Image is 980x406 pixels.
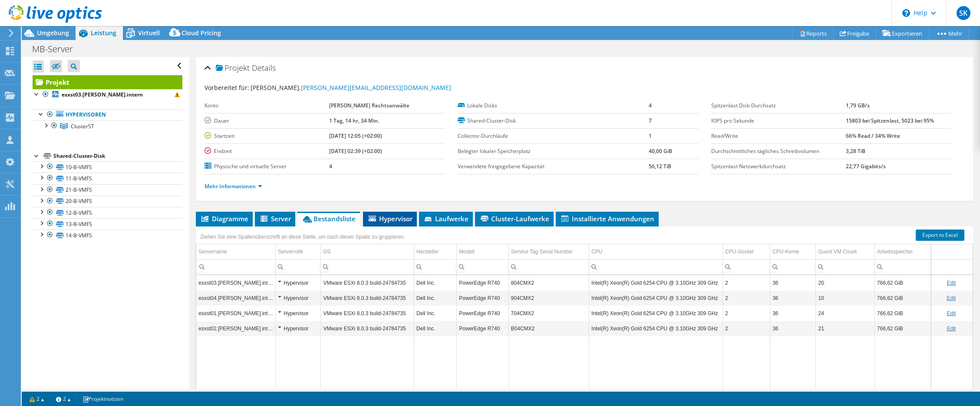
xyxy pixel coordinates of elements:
[846,117,934,124] b: 15803 bei Spitzenlast, 5023 bei 95%
[458,132,649,140] label: Collector-Durchläufe
[511,246,573,257] div: Service Tag Serial Number
[276,259,321,274] td: Column Serverrolle, Filter cell
[329,132,382,140] b: [DATE] 12:05 (+02:00)
[414,275,457,290] td: Column Hersteller, Value Dell Inc.
[876,27,929,40] a: Exportieren
[711,162,846,171] label: Spitzenlast Netzwerkdurchsatz
[33,196,182,207] a: 20-B-VMFS
[323,246,330,257] div: OS
[947,295,956,301] a: Edit
[770,306,816,321] td: Column CPU-Kerne, Value 36
[457,275,508,290] td: Column Modell, Value PowerEdge R740
[276,306,321,321] td: Column Serverrolle, Value Hypervisor
[846,163,886,170] b: 22,77 Gigabits/s
[457,290,508,306] td: Column Modell, Value PowerEdge R740
[301,83,451,92] a: [PERSON_NAME][EMAIL_ADDRESS][DOMAIN_NAME]
[816,275,874,290] td: Column Guest VM Count, Value 20
[589,306,723,321] td: Column CPU, Value Intel(R) Xeon(R) Gold 6254 CPU @ 3.10GHz 309 GHz
[589,259,723,274] td: Column CPU, Filter cell
[874,290,931,306] td: Column Arbeitsspeicher, Value 766,62 GiB
[877,246,913,257] div: Arbeitsspeicher
[770,290,816,306] td: Column CPU-Kerne, Value 36
[649,163,671,170] b: 56,12 TiB
[423,214,469,223] span: Laufwerke
[196,259,275,274] td: Column Servername, Filter cell
[321,321,414,336] td: Column OS, Value VMware ESXi 8.0.3 build-24784735
[479,214,549,223] span: Cluster-Laufwerke
[329,147,382,155] b: [DATE] 02:39 (+02:00)
[414,244,457,260] td: Hersteller Column
[459,246,474,257] div: Modell
[33,120,182,132] a: ClusterST
[792,27,834,40] a: Reports
[723,321,770,336] td: Column CPU-Sockel, Value 2
[329,163,332,170] b: 4
[276,321,321,336] td: Column Serverrolle, Value Hypervisor
[649,132,652,140] b: 1
[589,275,723,290] td: Column CPU, Value Intel(R) Xeon(R) Gold 6254 CPU @ 3.10GHz 309 GHz
[91,29,116,37] span: Leistung
[947,280,956,286] a: Edit
[196,244,275,260] td: Servername Column
[457,306,508,321] td: Column Modell, Value PowerEdge R740
[276,244,321,260] td: Serverrolle Column
[458,101,649,110] label: Lokale Disks
[28,44,86,54] h1: MB-Server
[874,306,931,321] td: Column Arbeitsspeicher, Value 766,62 GiB
[508,259,589,274] td: Column Service Tag Serial Number, Filter cell
[205,101,329,110] label: Konto
[846,102,870,109] b: 1,79 GB/s
[33,184,182,196] a: 21-B-VMFS
[725,246,753,257] div: CPU-Sockel
[205,83,249,92] label: Vorbereitet für:
[770,321,816,336] td: Column CPU-Kerne, Value 36
[278,278,318,288] div: Hypervisor
[414,321,457,336] td: Column Hersteller, Value Dell Inc.
[770,275,816,290] td: Column CPU-Kerne, Value 36
[589,290,723,306] td: Column CPU, Value Intel(R) Xeon(R) Gold 6254 CPU @ 3.10GHz 309 GHz
[874,275,931,290] td: Column Arbeitsspeicher, Value 766,62 GiB
[196,306,275,321] td: Column Servername, Value esxst01.menold-bezler.intern
[33,173,182,184] a: 11-B-VMFS
[589,321,723,336] td: Column CPU, Value Intel(R) Xeon(R) Gold 6254 CPU @ 3.10GHz 309 GHz
[816,259,874,274] td: Column Guest VM Count, Filter cell
[200,214,248,223] span: Diagramme
[816,306,874,321] td: Column Guest VM Count, Value 24
[508,321,589,336] td: Column Service Tag Serial Number, Value B04CMX2
[414,259,457,274] td: Column Hersteller, Filter cell
[252,63,276,73] span: Details
[76,393,129,404] a: Projektnotizen
[723,290,770,306] td: Column CPU-Sockel, Value 2
[723,259,770,274] td: Column CPU-Sockel, Filter cell
[205,183,262,190] a: Mehr Informationen
[23,393,50,404] a: 2
[457,259,508,274] td: Column Modell, Filter cell
[957,6,970,20] span: SK
[205,116,329,125] label: Dauer
[278,246,303,257] div: Serverrolle
[591,246,602,257] div: CPU
[846,147,865,155] b: 3,28 TiB
[508,244,589,260] td: Service Tag Serial Number Column
[818,246,857,257] div: Guest VM Count
[329,102,409,109] b: [PERSON_NAME] Rechtsanwälte
[33,89,182,100] a: esxst03.[PERSON_NAME].intern
[367,214,412,223] span: Hypervisor
[205,147,329,156] label: Endzeit
[649,102,652,109] b: 4
[321,290,414,306] td: Column OS, Value VMware ESXi 8.0.3 build-24784735
[902,9,910,17] svg: \n
[816,244,874,260] td: Guest VM Count Column
[649,117,652,124] b: 7
[138,29,160,37] span: Virtuell
[457,321,508,336] td: Column Modell, Value PowerEdge R740
[816,290,874,306] td: Column Guest VM Count, Value 10
[50,393,77,404] a: 2
[833,27,876,40] a: Freigabe
[874,244,931,260] td: Arbeitsspeicher Column
[846,132,900,140] b: 66% Read / 34% Write
[33,218,182,230] a: 13-B-VMFS
[278,323,318,334] div: Hypervisor
[589,244,723,260] td: CPU Column
[711,147,846,156] label: Durchschnittliches tägliches Schreibvolumen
